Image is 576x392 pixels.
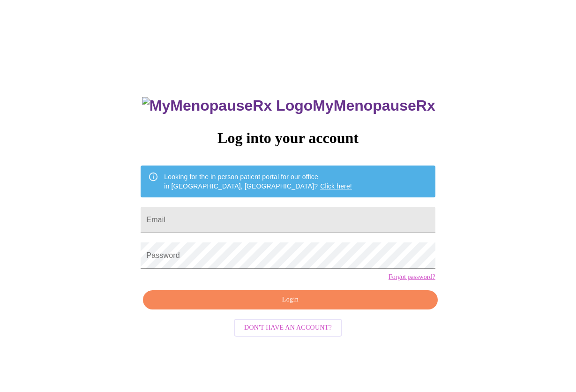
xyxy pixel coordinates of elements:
[154,294,426,306] span: Login
[232,323,344,331] a: Don't have an account?
[164,168,352,195] div: Looking for the in person patient portal for our office in [GEOGRAPHIC_DATA], [GEOGRAPHIC_DATA]?
[389,273,435,281] a: Forgot password?
[234,319,342,337] button: Don't have an account?
[141,129,435,147] h3: Log into your account
[143,290,437,309] button: Login
[244,322,332,334] span: Don't have an account?
[142,97,435,114] h3: MyMenopauseRx
[320,182,352,190] a: Click here!
[142,97,313,114] img: MyMenopauseRx Logo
